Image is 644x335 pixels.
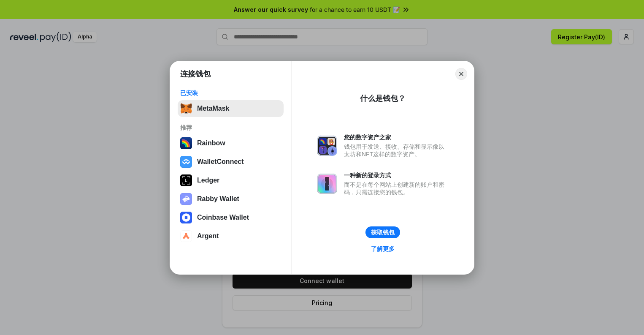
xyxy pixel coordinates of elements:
button: Rainbow [178,135,284,152]
div: 一种新的登录方式 [344,172,449,179]
div: 已安装 [180,89,281,97]
div: 您的数字资产之家 [344,133,449,141]
button: Argent [178,228,284,245]
img: svg+xml,%3Csvg%20width%3D%2228%22%20height%3D%2228%22%20viewBox%3D%220%200%2028%2028%22%20fill%3D... [180,156,192,168]
div: 推荐 [180,124,281,131]
img: svg+xml,%3Csvg%20xmlns%3D%22http%3A%2F%2Fwww.w3.org%2F2000%2Fsvg%22%20width%3D%2228%22%20height%3... [180,174,192,186]
button: Coinbase Wallet [178,209,284,226]
button: Ledger [178,172,284,189]
div: 获取钱包 [371,229,395,236]
div: Rabby Wallet [197,195,239,203]
div: MetaMask [197,105,229,112]
div: WalletConnect [197,158,244,166]
button: 获取钱包 [365,226,400,238]
img: svg+xml,%3Csvg%20xmlns%3D%22http%3A%2F%2Fwww.w3.org%2F2000%2Fsvg%22%20fill%3D%22none%22%20viewBox... [317,136,337,156]
button: WalletConnect [178,153,284,170]
img: svg+xml,%3Csvg%20xmlns%3D%22http%3A%2F%2Fwww.w3.org%2F2000%2Fsvg%22%20fill%3D%22none%22%20viewBox... [180,193,192,205]
div: Argent [197,232,219,240]
div: 了解更多 [371,245,395,253]
button: Close [455,68,467,80]
div: 而不是在每个网站上创建新的账户和密码，只需连接您的钱包。 [344,181,449,196]
img: svg+xml,%3Csvg%20fill%3D%22none%22%20height%3D%2233%22%20viewBox%3D%220%200%2035%2033%22%20width%... [180,103,192,114]
img: svg+xml,%3Csvg%20width%3D%2228%22%20height%3D%2228%22%20viewBox%3D%220%200%2028%2028%22%20fill%3D... [180,230,192,242]
a: 了解更多 [366,243,400,254]
img: svg+xml,%3Csvg%20width%3D%22120%22%20height%3D%22120%22%20viewBox%3D%220%200%20120%20120%22%20fil... [180,137,192,149]
img: svg+xml,%3Csvg%20xmlns%3D%22http%3A%2F%2Fwww.w3.org%2F2000%2Fsvg%22%20fill%3D%22none%22%20viewBox... [317,174,337,194]
img: svg+xml,%3Csvg%20width%3D%2228%22%20height%3D%2228%22%20viewBox%3D%220%200%2028%2028%22%20fill%3D... [180,212,192,223]
div: Rainbow [197,139,225,147]
div: Ledger [197,177,219,184]
button: MetaMask [178,100,284,117]
div: 什么是钱包？ [360,93,406,103]
div: 钱包用于发送、接收、存储和显示像以太坊和NFT这样的数字资产。 [344,143,449,158]
button: Rabby Wallet [178,191,284,207]
h1: 连接钱包 [180,69,211,79]
div: Coinbase Wallet [197,214,249,221]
